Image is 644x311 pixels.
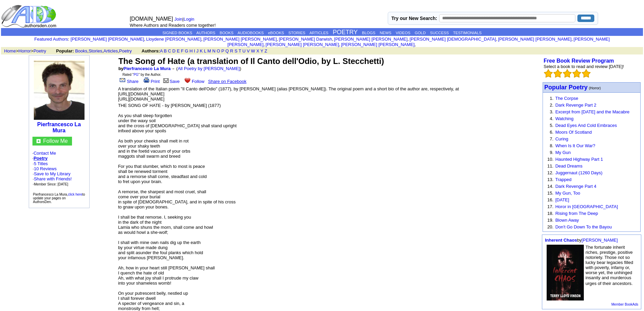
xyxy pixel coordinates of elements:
a: Member BookAds [612,303,638,306]
font: [DOMAIN_NAME] [130,16,173,22]
font: 20. [547,224,553,229]
a: M [208,48,211,53]
a: SIGNED BOOKS [162,31,192,35]
a: Articles [103,48,118,53]
font: , , , [56,48,273,53]
a: F [181,48,184,53]
a: STORIES [288,31,305,35]
a: [PERSON_NAME] [PERSON_NAME] [71,37,144,42]
a: [PERSON_NAME] [581,238,618,243]
a: Z [264,48,267,53]
a: AUDIOBOOKS [238,31,264,35]
font: 9. [550,150,553,155]
a: Don't Go Down To the Bayou [555,224,612,229]
img: print.gif [144,77,149,83]
img: bigemptystars.png [582,69,591,78]
a: Dead Eyes And Cold Embraces [555,123,617,128]
a: [PERSON_NAME] [PERSON_NAME] [341,42,414,47]
a: N [212,48,215,53]
a: X [256,48,259,53]
font: 11. [547,163,553,169]
a: 10 Reviews [34,166,56,171]
font: (Horror) [589,86,601,90]
font: i [340,43,341,47]
a: [PERSON_NAME] [PERSON_NAME] [203,37,277,42]
a: SUCCESS [430,31,449,35]
a: C [168,48,171,53]
font: 19. [547,218,553,223]
a: TESTIMONIALS [453,31,481,35]
font: i [333,38,334,41]
a: B [164,48,167,53]
a: Print [142,79,160,84]
font: i [278,38,279,41]
font: by [118,66,171,71]
font: i [497,38,498,41]
font: Pierfrancesco La Mura, to update your pages on AuthorsDen. [33,193,85,204]
font: 13. [547,177,553,182]
font: The fortunate inherit riches, prestige, positive notoriety. Those not so lucky bear legacies fill... [586,245,633,286]
a: Rising from The Deep [555,211,598,216]
a: [PERSON_NAME] [PERSON_NAME] [266,42,339,47]
a: Share on Facebook [208,79,246,84]
font: : [34,37,69,42]
a: R [230,48,233,53]
a: BLOGS [362,31,376,35]
font: , , , , , , , , , , [71,37,610,47]
a: Dead Dreams [555,163,582,169]
b: Popular: [56,48,74,53]
a: Poetry [33,156,47,161]
img: bigemptystars.png [544,69,553,78]
font: Where Authors and Readers come together! [130,23,216,28]
font: 12. [547,170,553,175]
a: [PERSON_NAME] [PERSON_NAME] [228,37,610,47]
a: G [185,48,188,53]
a: S [235,48,238,53]
a: Dark Revenge Part 2 [555,103,596,108]
a: [PERSON_NAME] [PERSON_NAME] [334,37,407,42]
a: K [200,48,203,53]
a: POETRY [333,29,358,36]
a: Haunted Highway Part 1 [555,157,603,162]
a: Y [260,48,263,53]
a: [PERSON_NAME] [PERSON_NAME] [498,37,571,42]
a: Save [162,79,180,84]
a: PG [134,73,138,76]
a: W [251,48,255,53]
font: i [416,43,416,47]
a: Popular Poetry [544,85,588,90]
font: i [202,38,203,41]
font: Rated " " by the Author. [122,73,161,76]
font: The Song of Hate (a translation of Il Canto dell'Odio, by L. Stecchetti) [118,57,384,66]
font: Member Since: [DATE] [34,182,68,186]
a: BOOKS [220,31,234,35]
a: Featured Authors [34,37,68,42]
a: Excerpt from [DATE] and the Macabre [555,109,629,114]
a: Pierfrancesco La Mura [123,66,170,71]
a: AUTHORS [196,31,215,35]
a: Free Book Review Program [544,58,614,64]
a: Q [225,48,229,53]
font: 17. [547,204,553,209]
font: 15. [547,191,553,196]
a: [DATE] [555,197,569,202]
img: heart.gif [185,77,190,83]
a: GOLD [415,31,426,35]
a: E [177,48,180,53]
font: · · [33,161,72,186]
a: Contact Me [33,151,56,156]
font: Select a book to read and review [DATE]! [544,64,624,69]
font: 3. [550,109,553,114]
a: L [204,48,206,53]
a: V [247,48,250,53]
a: click here [68,193,82,196]
a: Pierfrancesco La Mura [37,121,81,133]
img: bigemptystars.png [572,69,581,78]
a: Curing [555,136,568,141]
a: eBOOKS [268,31,284,35]
font: 5. [550,123,553,128]
a: J [196,48,199,53]
a: O [217,48,220,53]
